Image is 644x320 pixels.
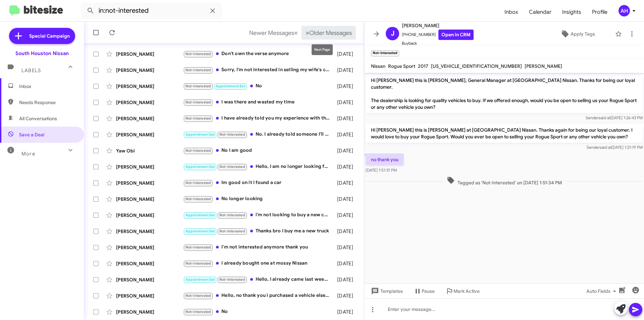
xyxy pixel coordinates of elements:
[586,285,619,297] span: Auto Fields
[183,195,334,203] div: No longer looking
[366,153,404,166] p: no thank you
[19,131,44,138] span: Save a Deal
[600,145,611,150] span: said at
[370,285,403,297] span: Templates
[408,285,440,297] button: Pause
[185,165,215,169] span: Appointment Set
[543,28,612,40] button: Apply Tags
[525,63,562,69] span: [PERSON_NAME]
[219,213,245,217] span: Not-Interested
[183,211,334,219] div: i'm not looking to buy a new car i was there to sell
[309,29,352,37] span: Older Messages
[183,260,334,267] div: I already bought one at mossy Nissan
[185,310,211,314] span: Not-Interested
[391,28,394,39] span: J
[116,99,183,106] div: [PERSON_NAME]
[334,164,359,170] div: [DATE]
[185,132,215,137] span: Appointment Set
[183,276,334,283] div: Hello, I already came last week. And the Corolla was sold
[185,293,211,298] span: Not-Interested
[402,30,474,40] span: [PHONE_NUMBER]
[185,68,211,72] span: Not-Interested
[116,309,183,315] div: [PERSON_NAME]
[334,115,359,122] div: [DATE]
[185,181,211,185] span: Not-Interested
[334,51,359,57] div: [DATE]
[334,99,359,106] div: [DATE]
[599,115,610,120] span: said at
[431,63,522,69] span: [US_VEHICLE_IDENTIFICATION_NUMBER]
[334,228,359,235] div: [DATE]
[21,151,35,157] span: More
[116,131,183,138] div: [PERSON_NAME]
[587,145,643,150] span: Sender [DATE] 1:21:19 PM
[185,116,211,121] span: Not-Interested
[334,83,359,90] div: [DATE]
[185,52,211,56] span: Not-Interested
[444,176,565,186] span: Tagged as 'Not-Interested' on [DATE] 1:51:34 PM
[81,3,222,19] input: Search
[183,179,334,187] div: Im good on it I found a car
[185,213,215,217] span: Appointment Set
[371,50,399,56] small: Not-Interested
[116,147,183,154] div: Yaw Obi
[183,243,334,251] div: I'm not interested anymore thank you
[9,28,75,44] a: Special Campaign
[29,33,70,39] span: Special Campaign
[334,131,359,138] div: [DATE]
[185,261,211,266] span: Not-Interested
[366,124,643,143] p: Hi [PERSON_NAME] this is [PERSON_NAME] at [GEOGRAPHIC_DATA] Nissan. Thanks again for being our lo...
[334,196,359,202] div: [DATE]
[116,244,183,251] div: [PERSON_NAME]
[183,163,334,171] div: Hello, I am no longer looking for a new car thank you for the help.
[402,40,474,47] span: Buyback
[116,51,183,57] div: [PERSON_NAME]
[571,28,595,40] span: Apply Tags
[116,292,183,299] div: [PERSON_NAME]
[249,29,294,37] span: Newer Messages
[116,276,183,283] div: [PERSON_NAME]
[334,292,359,299] div: [DATE]
[185,100,211,104] span: Not-Interested
[116,164,183,170] div: [PERSON_NAME]
[334,180,359,186] div: [DATE]
[116,115,183,122] div: [PERSON_NAME]
[440,285,485,297] button: Mark Active
[366,168,397,173] span: [DATE] 1:51:31 PM
[294,29,298,37] span: «
[15,50,69,57] div: South Houston Nissan
[334,67,359,74] div: [DATE]
[438,30,474,40] a: Open in CRM
[334,244,359,251] div: [DATE]
[19,99,76,106] span: Needs Response
[246,26,356,40] nav: Page navigation example
[619,5,630,16] div: AH
[581,285,624,297] button: Auto Fields
[524,2,557,22] a: Calendar
[219,165,245,169] span: Not-Interested
[185,197,211,201] span: Not-Interested
[422,285,435,297] span: Pause
[183,82,334,90] div: No
[418,63,428,69] span: 2017
[366,74,643,113] p: Hi [PERSON_NAME] this is [PERSON_NAME], General Manager at [GEOGRAPHIC_DATA] Nissan. Thanks for b...
[219,229,245,233] span: Not-Interested
[183,66,334,74] div: Sorry, I'm not interested in selling my wife's care yet. I was just looking. Thanks
[116,196,183,202] div: [PERSON_NAME]
[334,147,359,154] div: [DATE]
[302,26,356,40] button: Next
[185,148,211,153] span: Not-Interested
[364,285,408,297] button: Templates
[183,292,334,300] div: Hello, no thank you i purchased a vehicle elsewhere. Thank you though!
[183,131,334,138] div: No. I already told someone I'll reach out and to not reach out to me again until I do so
[312,44,333,55] div: Next Page
[116,83,183,90] div: [PERSON_NAME]
[19,83,76,90] span: Inbox
[499,2,524,22] a: Inbox
[116,180,183,186] div: [PERSON_NAME]
[116,212,183,219] div: [PERSON_NAME]
[183,147,334,154] div: No I am good
[453,285,480,297] span: Mark Active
